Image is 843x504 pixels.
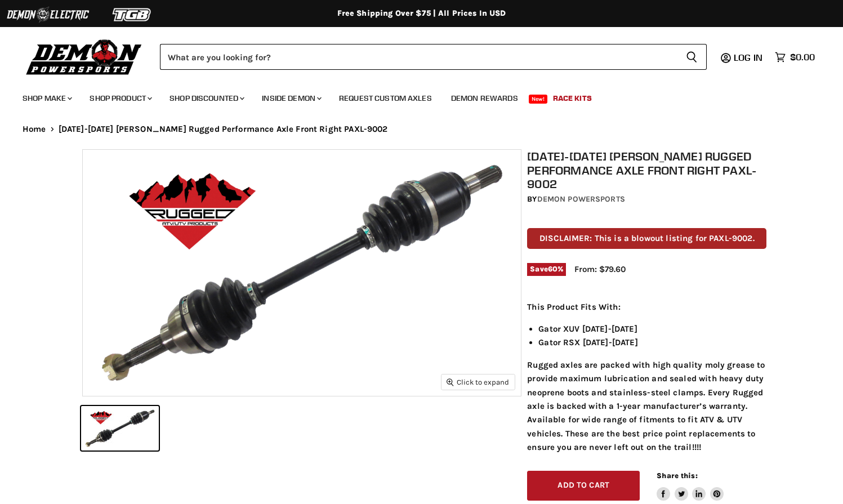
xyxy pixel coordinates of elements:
[769,49,820,65] a: $0.00
[23,37,146,77] img: Demon Powersports
[677,44,707,70] button: Search
[83,150,520,396] img: 2011-2022 John Deere Rugged Performance Axle Front Right PAXL-9002
[331,87,440,110] a: Request Custom Axles
[160,44,707,70] form: Product
[81,406,159,451] button: 2011-2022 John Deere Rugged Performance Axle Front Right PAXL-9002 thumbnail
[538,322,766,336] li: Gator XUV [DATE]-[DATE]
[253,87,328,110] a: Inside Demon
[161,87,251,110] a: Shop Discounted
[527,263,566,275] span: Save %
[529,95,548,104] span: New!
[14,87,79,110] a: Shop Make
[527,228,766,249] p: DISCLAIMER: This is a blowout listing for PAXL-9002.
[90,4,175,25] img: TGB Logo 2
[527,149,766,191] h1: [DATE]-[DATE] [PERSON_NAME] Rugged Performance Axle Front Right PAXL-9002
[527,300,766,454] div: Rugged axles are packed with high quality moly grease to provide maximum lubrication and sealed w...
[59,124,388,134] span: [DATE]-[DATE] [PERSON_NAME] Rugged Performance Axle Front Right PAXL-9002
[790,52,815,63] span: $0.00
[81,87,159,110] a: Shop Product
[441,374,515,390] button: Click to expand
[557,480,609,490] span: Add to cart
[23,124,46,134] a: Home
[537,194,625,204] a: Demon Powersports
[527,193,766,206] div: by
[734,52,762,63] span: Log in
[443,87,527,110] a: Demon Rewards
[160,44,677,70] input: Search
[527,471,640,501] button: Add to cart
[527,300,766,314] p: This Product Fits With:
[657,471,724,501] aside: Share this:
[657,471,697,480] span: Share this:
[574,264,626,274] span: From: $79.60
[729,52,769,63] a: Log in
[538,336,766,349] li: Gator RSX [DATE]-[DATE]
[14,82,812,110] ul: Main menu
[447,378,509,386] span: Click to expand
[6,4,90,25] img: Demon Electric Logo 2
[548,265,557,273] span: 60
[545,87,600,110] a: Race Kits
